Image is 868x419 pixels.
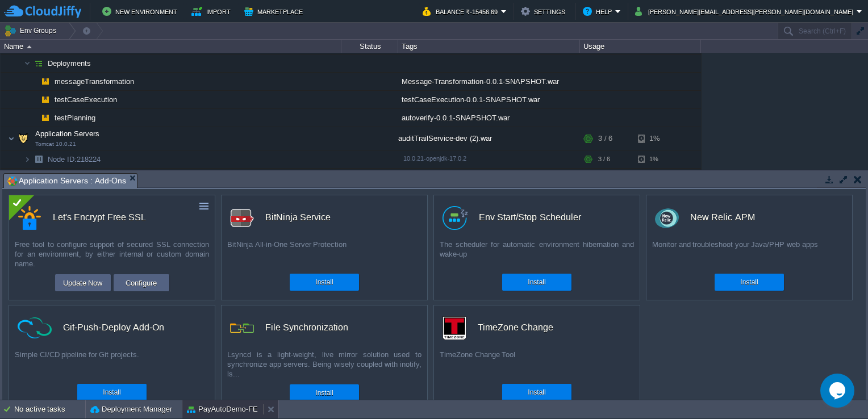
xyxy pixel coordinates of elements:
div: 3 / 6 [598,150,610,168]
img: ci-cd-icon.png [18,317,52,338]
button: PayAutoDemo-FE [187,404,258,415]
img: AMDAwAAAACH5BAEAAAAALAAAAAABAAEAAAICRAEAOw== [37,109,53,127]
div: Let's Encrypt Free SSL [53,206,146,229]
div: The scheduler for automatic environment hibernation and wake-up [434,240,640,268]
img: AMDAwAAAACH5BAEAAAAALAAAAAABAAEAAAICRAEAOw== [37,91,53,108]
button: New Environment [102,5,181,18]
span: 10.0.21-openjdk-17.0.2 [403,155,466,162]
div: testCaseExecution-0.0.1-SNAPSHOT.war [398,91,580,108]
span: Application Servers : Add-Ons [7,174,126,188]
button: Env Groups [4,23,60,39]
img: timezone-logo.png [443,316,466,340]
div: Free tool to configure support of secured SSL connection for an environment, by either internal o... [9,240,215,269]
img: AMDAwAAAACH5BAEAAAAALAAAAAABAAEAAAICRAEAOw== [24,55,31,72]
div: autoverify-0.0.1-SNAPSHOT.war [398,109,580,127]
div: Status [342,40,398,53]
div: Usage [581,40,700,53]
button: Update Now [60,276,106,290]
a: messageTransformation [53,77,136,86]
button: Install [103,387,120,398]
button: Balance ₹-15456.69 [423,5,501,18]
div: Git-Push-Deploy Add-On [63,316,164,340]
div: 1% [638,150,675,168]
img: AMDAwAAAACH5BAEAAAAALAAAAAABAAEAAAICRAEAOw== [24,150,31,168]
div: Lsyncd is a light-weight, live mirror solution used to synchronize app servers. Being wisely coup... [222,350,427,379]
div: auditTrailService-dev (2).war [398,127,580,150]
span: 218224 [47,154,102,164]
img: newrelic_70x70.png [655,206,679,230]
button: Install [315,276,333,288]
img: AMDAwAAAACH5BAEAAAAALAAAAAABAAEAAAICRAEAOw== [37,73,53,90]
button: Configure [122,276,160,290]
img: AMDAwAAAACH5BAEAAAAALAAAAAABAAEAAAICRAEAOw== [27,45,32,48]
button: Install [315,387,333,399]
img: AMDAwAAAACH5BAEAAAAALAAAAAABAAEAAAICRAEAOw== [15,127,31,150]
img: icon.png [230,316,254,340]
a: testCaseExecution [53,95,119,104]
img: AMDAwAAAACH5BAEAAAAALAAAAAABAAEAAAICRAEAOw== [31,91,37,108]
div: Simple CI/CD pipeline for Git projects. [9,350,215,378]
div: BitNinja Service [265,206,331,229]
a: Deployments [47,58,93,68]
div: TimeZone Change [478,316,553,340]
a: Node ID:218224 [47,154,102,164]
img: CloudJiffy [4,5,81,19]
img: AMDAwAAAACH5BAEAAAAALAAAAAABAAEAAAICRAEAOw== [31,73,37,90]
span: Application Servers [34,129,101,139]
img: AMDAwAAAACH5BAEAAAAALAAAAAABAAEAAAICRAEAOw== [31,55,47,72]
button: Import [191,5,234,18]
button: [PERSON_NAME][EMAIL_ADDRESS][PERSON_NAME][DOMAIN_NAME] [635,5,857,18]
button: Deployment Manager [90,404,172,415]
a: testPlanning [53,113,97,123]
div: Monitor and troubleshoot your Java/PHP web apps [646,240,852,268]
img: logo.png [443,206,468,230]
button: Settings [521,5,569,18]
div: New Relic APM [690,206,755,229]
img: logo.png [230,206,254,230]
button: Marketplace [244,5,306,18]
div: Tags [399,40,579,53]
img: AMDAwAAAACH5BAEAAAAALAAAAAABAAEAAAICRAEAOw== [8,127,15,150]
div: 3 / 6 [598,127,612,150]
button: Install [740,276,758,288]
img: AMDAwAAAACH5BAEAAAAALAAAAAABAAEAAAICRAEAOw== [31,169,47,186]
img: AMDAwAAAACH5BAEAAAAALAAAAAABAAEAAAICRAEAOw== [24,169,31,186]
div: BitNinja All-in-One Server Protection [222,240,427,268]
iframe: chat widget [820,374,857,408]
button: Install [528,276,545,288]
img: AMDAwAAAACH5BAEAAAAALAAAAAABAAEAAAICRAEAOw== [31,109,37,127]
div: Message-Transformation-0.0.1-SNAPSHOT.war [398,73,580,90]
span: Node ID: [48,155,77,164]
div: No active tasks [14,400,85,418]
button: Help [583,5,615,18]
div: Env Start/Stop Scheduler [479,206,581,229]
div: 1% [638,127,675,150]
div: File Synchronization [265,316,348,340]
span: Tomcat 10.0.21 [35,141,76,148]
a: Application ServersTomcat 10.0.21 [34,129,101,138]
button: Install [528,387,545,398]
div: TimeZone Change Tool [434,350,640,378]
img: AMDAwAAAACH5BAEAAAAALAAAAAABAAEAAAICRAEAOw== [31,150,47,168]
div: Name [1,40,341,53]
